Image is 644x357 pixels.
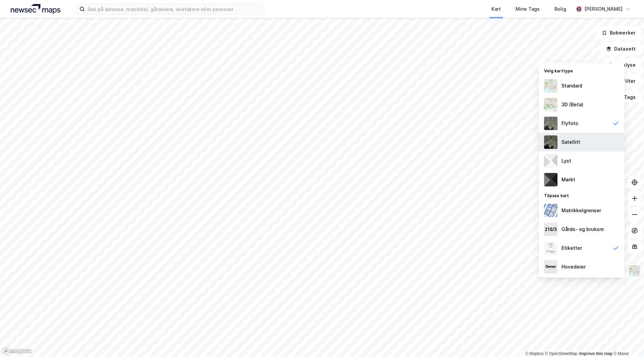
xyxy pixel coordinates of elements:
[610,325,644,357] div: Kontrollprogram for chat
[561,263,586,271] div: Hovedeier
[554,5,566,13] div: Bolig
[561,244,582,252] div: Etiketter
[561,119,578,127] div: Flyfoto
[491,5,501,13] div: Kart
[561,82,582,90] div: Standard
[545,351,578,356] a: OpenStreetMap
[561,138,580,146] div: Satellitt
[516,5,540,13] div: Mine Tags
[544,117,557,130] img: Z
[628,264,641,277] img: Z
[544,98,557,111] img: Z
[525,351,544,356] a: Mapbox
[544,223,557,236] img: cadastreKeys.547ab17ec502f5a4ef2b.jpeg
[539,189,625,201] div: Tilpass kart
[11,4,60,14] img: logo.a4113a55bc3d86da70a041830d287a7e.svg
[85,4,264,14] input: Søk på adresse, matrikkel, gårdeiere, leietakere eller personer
[609,74,641,88] button: Filter
[544,154,557,168] img: luj3wr1y2y3+OchiMxRmMxRlscgabnMEmZ7DJGWxyBpucwSZnsMkZbHIGm5zBJmewyRlscgabnMEmZ7DJGWxyBpucwSZnsMkZ...
[602,58,641,72] button: Analyse
[561,101,583,109] div: 3D (Beta)
[544,135,557,149] img: 9k=
[544,260,557,274] img: majorOwner.b5e170eddb5c04bfeeff.jpeg
[600,42,641,56] button: Datasett
[561,157,571,165] div: Lyst
[561,225,605,233] div: Gårds- og bruksnr.
[610,91,641,104] button: Tags
[544,79,557,93] img: Z
[561,206,601,215] div: Matrikkelgrenser
[2,347,32,355] a: Mapbox homepage
[596,26,641,40] button: Bokmerker
[544,173,557,186] img: nCdM7BzjoCAAAAAElFTkSuQmCC
[539,64,625,76] div: Velg karttype
[544,204,557,217] img: cadastreBorders.cfe08de4b5ddd52a10de.jpeg
[610,325,644,357] iframe: Chat Widget
[561,176,575,184] div: Mørkt
[579,351,612,356] a: Improve this map
[584,5,623,13] div: [PERSON_NAME]
[544,241,557,255] img: Z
